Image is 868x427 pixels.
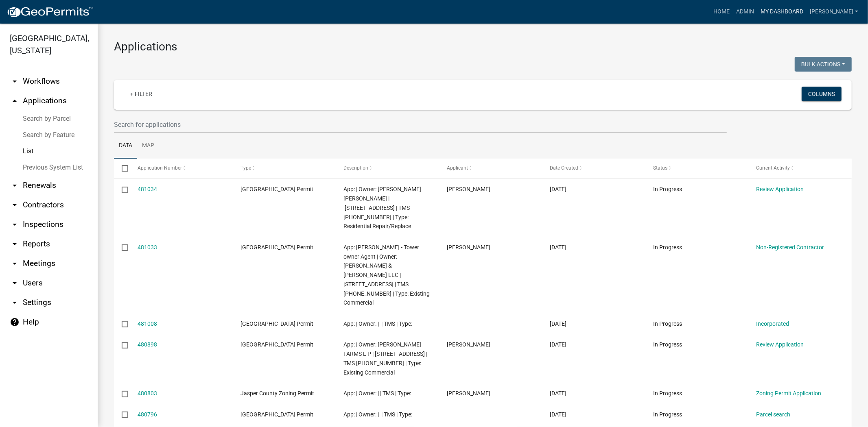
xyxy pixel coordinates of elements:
[447,390,490,396] span: Jhonatan Urias
[114,116,727,133] input: Search for applications
[241,165,251,171] span: Type
[550,390,567,396] span: 09/18/2025
[756,244,824,251] a: Non-Registered Contractor
[344,341,428,375] span: App: | Owner: VOLKERT FARMS L P | 28 RICE POND RD | TMS 080-00-03-085 | Type: Existing Commercial
[344,244,430,306] span: App: Billy Stubbs - Tower owner Agent | Owner: JACKSON ASHLEY & INGRAM LLC | 130 S. Okatie Highwa...
[550,320,567,327] span: 09/19/2025
[653,244,682,251] span: In Progress
[10,96,20,106] i: arrow_drop_up
[653,411,682,418] span: In Progress
[10,278,20,288] i: arrow_drop_down
[138,320,157,327] a: 481008
[447,165,468,171] span: Applicant
[138,341,157,348] a: 480898
[653,341,682,348] span: In Progress
[10,239,20,249] i: arrow_drop_down
[114,133,137,159] a: Data
[138,411,157,418] a: 480796
[550,186,567,192] span: 09/19/2025
[10,220,20,229] i: arrow_drop_down
[550,165,579,171] span: Date Created
[807,4,861,20] a: [PERSON_NAME]
[336,159,439,178] datatable-header-cell: Description
[447,244,490,251] span: BILLY STUBBS
[138,244,157,251] a: 481033
[733,4,757,20] a: Admin
[653,390,682,396] span: In Progress
[550,244,567,251] span: 09/19/2025
[653,186,682,192] span: In Progress
[138,186,157,192] a: 481034
[748,159,852,178] datatable-header-cell: Current Activity
[10,76,20,86] i: arrow_drop_down
[653,165,667,171] span: Status
[542,159,645,178] datatable-header-cell: Date Created
[114,159,129,178] datatable-header-cell: Select
[10,298,20,307] i: arrow_drop_down
[550,341,567,348] span: 09/19/2025
[138,165,182,171] span: Application Number
[241,320,313,327] span: Jasper County Building Permit
[756,390,822,396] a: Zoning Permit Application
[10,317,20,327] i: help
[756,320,789,327] a: Incorporated
[795,57,852,72] button: Bulk Actions
[344,165,369,171] span: Description
[757,4,807,20] a: My Dashboard
[756,165,790,171] span: Current Activity
[10,200,20,210] i: arrow_drop_down
[645,159,749,178] datatable-header-cell: Status
[550,411,567,418] span: 09/18/2025
[344,411,413,418] span: App: | Owner: | | TMS | Type:
[124,87,159,101] a: + Filter
[710,4,733,20] a: Home
[802,87,842,101] button: Columns
[10,259,20,268] i: arrow_drop_down
[756,186,804,192] a: Review Application
[241,390,314,396] span: Jasper County Zoning Permit
[10,181,20,190] i: arrow_drop_down
[344,186,422,229] span: App: | Owner: CADDELL DAVID CECIL | 47 PINE ARBOR RD | TMS 040-14-02-004 | Type: Residential Repa...
[756,341,804,348] a: Review Application
[447,186,490,192] span: Lindsay Loson
[114,40,852,54] h3: Applications
[241,411,313,418] span: Jasper County Building Permit
[137,133,159,159] a: Map
[344,320,413,327] span: App: | Owner: | | TMS | Type:
[138,390,157,396] a: 480803
[129,159,233,178] datatable-header-cell: Application Number
[241,244,313,251] span: Jasper County Building Permit
[241,341,313,348] span: Jasper County Building Permit
[241,186,313,192] span: Jasper County Building Permit
[344,390,411,396] span: App: | Owner: | | TMS | Type:
[756,411,791,418] a: Parcel search
[653,320,682,327] span: In Progress
[233,159,336,178] datatable-header-cell: Type
[447,341,490,348] span: Brent Dozeman
[439,159,542,178] datatable-header-cell: Applicant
